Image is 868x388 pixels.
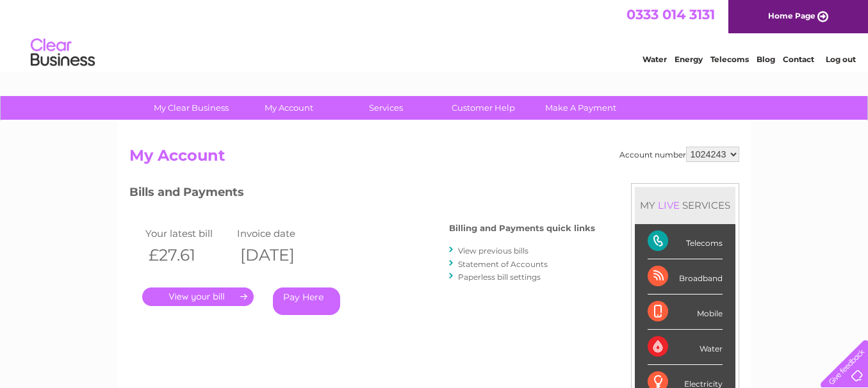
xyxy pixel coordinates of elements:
a: My Clear Business [138,96,244,120]
a: Contact [783,54,814,64]
div: Telecoms [648,224,723,259]
div: MY SERVICES [635,187,735,223]
a: My Account [236,96,341,120]
h4: Billing and Payments quick links [449,223,595,233]
a: View previous bills [458,246,528,255]
a: Energy [675,54,703,64]
a: Log out [826,54,856,64]
a: Blog [757,54,775,64]
h3: Bills and Payments [129,183,595,206]
a: Paperless bill settings [458,272,541,282]
h2: My Account [129,147,739,171]
a: Make A Payment [528,96,634,120]
a: Services [333,96,439,120]
th: £27.61 [142,242,234,268]
a: Statement of Accounts [458,259,548,269]
a: Telecoms [710,54,749,64]
div: LIVE [655,199,682,211]
td: Invoice date [234,225,326,242]
a: Pay Here [273,287,340,315]
div: Clear Business is a trading name of Verastar Limited (registered in [GEOGRAPHIC_DATA] No. 3667643... [132,7,737,62]
div: Mobile [648,295,723,330]
div: Broadband [648,259,723,295]
div: Water [648,330,723,365]
a: Customer Help [430,96,536,120]
a: . [142,287,254,306]
td: Your latest bill [142,225,234,242]
a: Water [643,54,667,64]
th: [DATE] [234,242,326,268]
img: logo.png [30,33,95,72]
a: 0333 014 3131 [626,6,715,22]
div: Account number [619,147,739,162]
